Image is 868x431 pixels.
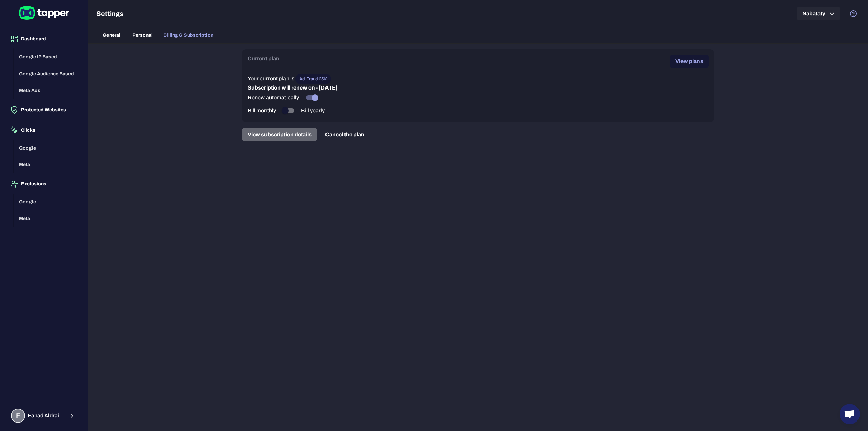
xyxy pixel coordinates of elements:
[14,144,82,150] a: Google
[301,107,325,114] span: Bill yearly
[5,36,82,41] a: Dashboard
[14,70,82,76] a: Google Audience Based
[14,140,82,157] button: Google
[14,65,82,82] button: Google Audience Based
[14,82,82,99] button: Meta Ads
[5,121,82,140] button: Clicks
[248,94,299,101] span: Renew automatically
[14,210,82,227] button: Meta
[5,106,82,112] a: Protected Websites
[840,404,860,424] div: Open chat
[248,55,279,63] h6: Current plan
[14,161,82,167] a: Meta
[96,9,123,18] h5: Settings
[14,87,82,93] a: Meta Ads
[5,181,82,187] a: Exclusions
[163,32,213,38] span: Billing & Subscription
[320,128,370,141] button: Cancel the plan
[295,76,331,82] span: Ad Fraud 25K
[14,215,82,221] a: Meta
[103,32,120,38] span: General
[5,30,82,48] button: Dashboard
[14,198,82,204] a: Google
[14,156,82,173] button: Meta
[132,32,153,38] span: Personal
[248,74,709,84] p: Your current plan is
[5,175,82,194] button: Exclusions
[5,100,82,119] button: Protected Websites
[5,406,82,426] button: FFahad Aldraiaan
[14,194,82,211] button: Google
[14,54,82,59] a: Google IP Based
[248,107,276,114] span: Bill monthly
[670,58,709,64] a: View plans
[28,412,64,419] span: Fahad Aldraiaan
[248,84,709,91] p: Subscription will renew on - [DATE]
[670,55,709,68] button: View plans
[11,409,25,423] div: F
[797,7,840,20] button: Nabataty
[242,128,317,141] button: View subscription details
[5,127,82,133] a: Clicks
[14,48,82,65] button: Google IP Based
